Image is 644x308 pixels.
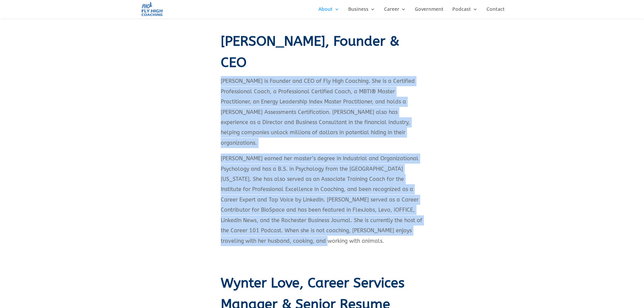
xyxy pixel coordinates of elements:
[415,7,444,18] a: Government
[221,76,424,153] p: [PERSON_NAME] is Founder and CEO of Fly High Coaching. She is a Certified Professional Coach, a P...
[384,7,406,18] a: Career
[348,7,375,18] a: Business
[221,33,399,70] span: [PERSON_NAME], Founder & CEO
[221,153,424,252] p: [PERSON_NAME] earned her master’s degree in Industrial and Organizational Psychology and has a B....
[318,7,339,18] a: About
[452,7,478,18] a: Podcast
[486,7,505,18] a: Contact
[141,1,163,17] img: Fly High Coaching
